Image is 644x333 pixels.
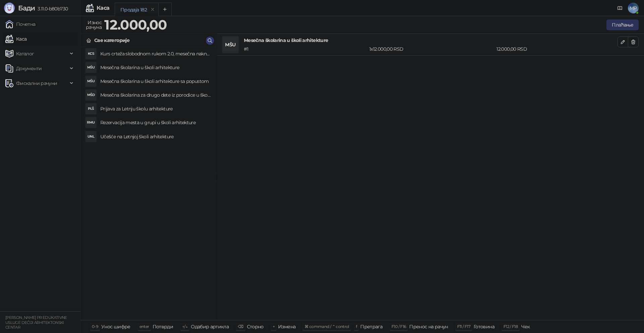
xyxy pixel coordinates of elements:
span: MP [628,3,639,13]
span: Документи [16,62,42,75]
div: Потврди [153,322,173,331]
div: Унос шифре [101,322,130,331]
div: RMU [86,117,96,128]
div: Готовина [474,322,494,331]
img: Logo [4,3,15,13]
div: Претрага [360,322,382,331]
div: KCS [86,48,96,59]
h4: Rezervacija mesta u grupi u školi arhitekture [100,117,211,128]
span: F11 / F17 [457,324,470,329]
span: + [273,324,275,329]
div: Одабир артикла [191,322,229,331]
button: Add tab [158,3,172,16]
div: MŠU [222,37,238,53]
h4: Kurs crteža slobodnom rukom 2.0, mesečna naknada [100,48,211,59]
button: Плаћање [606,19,639,30]
button: remove [148,7,157,12]
div: MŠD [86,90,96,100]
span: Бади [18,4,35,12]
div: Каса [97,5,109,11]
span: Каталог [16,47,34,60]
div: Чек [521,322,530,331]
div: Пренос на рачун [409,322,448,331]
h4: Mesečna školarina u školi arhitekture sa popustom [100,76,211,87]
a: Документација [614,3,625,13]
span: ⌘ command / ⌃ control [305,324,349,329]
span: 0-9 [92,324,98,329]
div: grid [81,47,217,320]
a: Каса [5,32,26,46]
div: # 1 [243,45,368,53]
h4: Mesečna školarina u školi arhitekture [244,37,618,44]
div: UNL [86,131,96,142]
h4: Prijava za Letnju školu arhitekture [100,103,211,114]
small: [PERSON_NAME] PR EDUKATIVNE USLUGE DEČIJI ARHITEKTONSKI CENTAR [5,315,67,330]
div: Све категорије [94,37,129,44]
span: ⌫ [238,324,243,329]
span: Фискални рачуни [16,77,57,90]
span: ↑/↓ [182,324,187,329]
div: Измена [278,322,296,331]
strong: 12.000,00 [104,16,167,33]
h4: Učešće na Letnjoj školi arhitekture [100,131,211,142]
div: Продаја 182 [120,6,147,13]
div: 12.000,00 RSD [495,45,619,53]
a: Почетна [5,17,36,31]
div: Сторно [247,322,264,331]
span: 3.11.0-b80b730 [35,6,68,12]
span: enter [140,324,149,329]
div: MŠU [86,62,96,73]
h4: Mesečna školarina za drugo dete iz porodice u školi arhitekture [100,90,211,100]
span: f [356,324,357,329]
div: Износ рачуна [85,18,103,32]
div: PLŠ [86,103,96,114]
span: F12 / F18 [503,324,518,329]
div: 1 x 12.000,00 RSD [368,45,495,53]
div: MŠU [86,76,96,87]
span: F10 / F16 [391,324,406,329]
h4: Mesečna školarina u školi arhitekture [100,62,211,73]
